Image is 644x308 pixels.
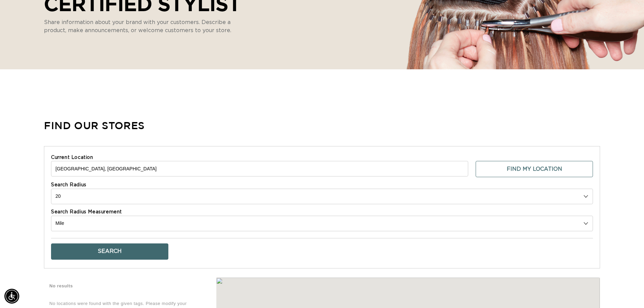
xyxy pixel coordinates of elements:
[44,118,145,133] h1: Find Our Stores
[51,155,593,161] label: Current Location
[4,289,19,304] div: Accessibility Menu
[51,209,593,216] label: Search Radius Measurement
[49,283,204,289] div: No results
[476,161,593,177] button: Find My Location
[51,182,593,189] label: Search Radius
[44,18,240,34] p: Share information about your brand with your customers. Describe a product, make announcements, o...
[51,161,468,176] input: Enter a location
[51,243,168,260] button: Search
[610,276,644,308] iframe: Chat Widget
